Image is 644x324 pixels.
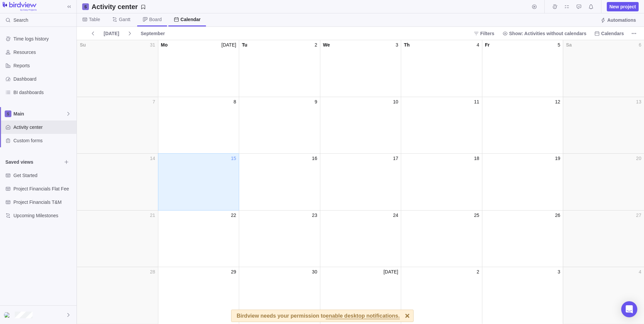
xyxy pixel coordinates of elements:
span: Notifications [586,2,596,11]
span: Automations [598,15,639,25]
div: day_5 [482,40,563,97]
div: day_29 [158,267,239,324]
div: day_Oct 1 [320,267,401,324]
span: Saved views [5,159,62,165]
span: 30 [312,268,317,275]
div: day_14 [77,154,158,211]
span: Search [13,17,28,23]
span: 18 [474,155,479,162]
span: 31 [150,42,155,48]
span: [DATE] [101,29,122,38]
span: Filters [471,29,497,38]
span: Automations [607,17,636,23]
div: day_21 [77,211,158,267]
span: Th [404,42,410,48]
span: 12 [555,98,560,105]
div: day_30 [239,267,320,324]
span: 4 [477,42,479,48]
span: Dashboard [13,76,74,82]
span: [DATE] [221,42,236,48]
span: Filters [480,30,494,37]
span: 10 [393,98,398,105]
span: 27 [636,212,641,219]
img: logo [3,2,37,11]
div: day_4 [563,267,644,324]
span: Browse views [62,157,71,167]
div: day_13 [563,97,644,154]
span: Project Financials Flat Fee [13,185,74,192]
span: We [323,42,330,48]
div: day_11 [401,97,482,154]
span: 14 [150,155,155,162]
div: day_27 [563,211,644,267]
span: Activity center [13,124,74,131]
a: Approval requests [574,5,584,10]
span: Su [80,42,86,48]
div: day_2 [239,40,320,97]
div: day_18 [401,154,482,211]
div: day_19 [482,154,563,211]
span: BI dashboards [13,89,74,96]
span: 5 [558,42,560,48]
a: Time logs [550,5,559,10]
span: Upcoming Milestones [13,212,74,219]
div: day_28 [77,267,158,324]
span: 28 [150,268,155,275]
span: 8 [233,98,236,105]
span: Show: Activities without calendars [500,29,589,38]
span: [DATE] [104,30,119,37]
span: Calendar [180,16,201,23]
span: More actions [629,29,639,38]
span: Save your current layout and filters as a View [89,2,149,11]
span: Gantt [119,16,130,23]
img: Show [4,312,12,318]
span: 2 [315,42,317,48]
span: 3 [395,42,398,48]
span: Time logs history [13,35,74,42]
a: Notifications [586,5,596,10]
div: day_6 [563,40,644,97]
span: Resources [13,49,74,56]
div: day_17 [320,154,401,211]
div: day_7 [77,97,158,154]
span: New project [607,2,639,11]
span: 9 [315,98,317,105]
span: 21 [150,212,155,219]
div: day_4 [401,40,482,97]
span: New project [609,3,636,10]
span: enable desktop notifications. [326,313,399,319]
div: day_20 [563,154,644,211]
span: 4 [639,268,641,275]
div: day_31 [77,40,158,97]
a: My assignments [562,5,572,10]
span: 16 [312,155,317,162]
span: Table [89,16,100,23]
span: Mo [161,42,168,48]
span: 7 [153,98,155,105]
span: Sa [566,42,572,48]
span: Main [13,110,66,117]
div: Sarah M [4,311,12,319]
span: 22 [231,212,236,219]
span: 13 [636,98,641,105]
span: Calendars [592,29,627,38]
div: day_2 [401,267,482,324]
div: day_12 [482,97,563,154]
div: day_23 [239,211,320,267]
span: 15 [231,155,236,162]
div: day_25 [401,211,482,267]
span: Project Financials T&M [13,199,74,206]
span: 24 [393,212,398,219]
span: 25 [474,212,479,219]
div: day_26 [482,211,563,267]
span: Get Started [13,172,74,179]
div: day_15 [158,153,239,211]
div: day_3 [482,267,563,324]
span: Start timer [530,2,539,11]
span: 3 [558,268,560,275]
span: 17 [393,155,398,162]
div: day_8 [158,97,239,154]
span: 11 [474,98,479,105]
span: Time logs [550,2,559,11]
span: Reports [13,62,74,69]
